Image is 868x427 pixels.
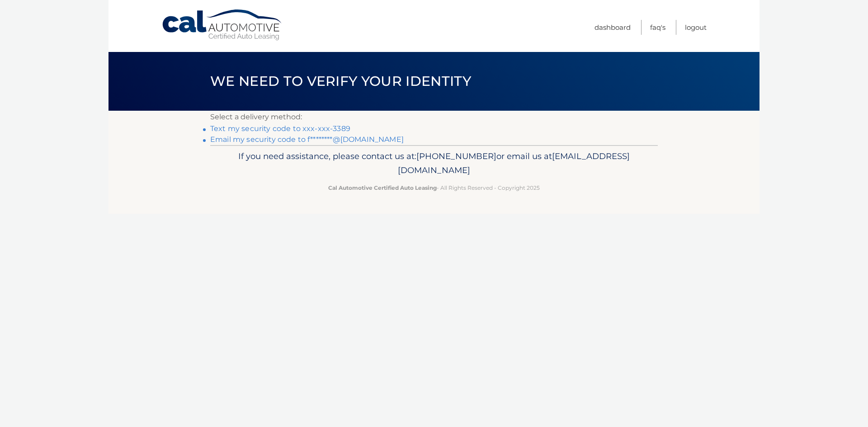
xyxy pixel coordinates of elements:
[685,20,707,35] a: Logout
[210,111,658,123] p: Select a delivery method:
[210,73,471,89] span: We need to verify your identity
[416,151,496,161] span: [PHONE_NUMBER]
[216,149,652,178] p: If you need assistance, please contact us at: or email us at
[594,20,631,35] a: Dashboard
[210,124,350,133] a: Text my security code to xxx-xxx-3389
[210,135,404,144] a: Email my security code to f********@[DOMAIN_NAME]
[161,9,283,41] a: Cal Automotive
[216,183,652,192] p: - All Rights Reserved - Copyright 2025
[650,20,665,35] a: FAQ's
[328,184,437,191] strong: Cal Automotive Certified Auto Leasing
